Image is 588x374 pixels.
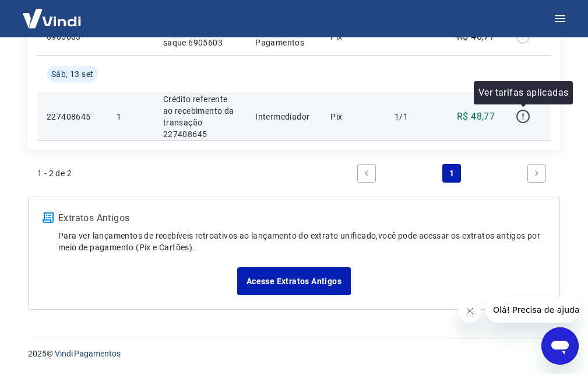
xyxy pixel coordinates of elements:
p: Extratos Antigos [58,211,545,225]
span: Olá! Precisa de ajuda? [7,8,98,18]
p: 1/1 [395,111,429,123]
p: Para ver lançamentos de recebíveis retroativos ao lançamento do extrato unificado, você pode aces... [58,230,545,253]
a: Vindi Pagamentos [55,349,121,358]
a: Next page [527,164,546,183]
img: Vindi [14,1,90,36]
span: Sáb, 13 set [51,68,93,80]
a: Acesse Extratos Antigos [237,267,351,295]
p: Crédito referente ao recebimento da transação 227408645 [163,93,237,140]
p: 2025 © [28,348,560,360]
p: 227408645 [47,111,98,123]
a: Previous page [357,164,376,183]
a: Page 1 is your current page [442,164,461,183]
p: Intermediador [255,111,312,123]
p: 1 - 2 de 2 [37,167,72,179]
p: Ver tarifas aplicadas [478,86,568,100]
p: Pix [330,111,376,123]
p: 1 [117,111,144,123]
p: R$ 48,77 [457,110,495,124]
img: ícone [43,212,54,223]
iframe: Botão para abrir a janela de mensagens [541,327,579,365]
iframe: Fechar mensagem [458,299,481,323]
ul: Pagination [353,159,551,187]
iframe: Mensagem da empresa [486,297,579,323]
